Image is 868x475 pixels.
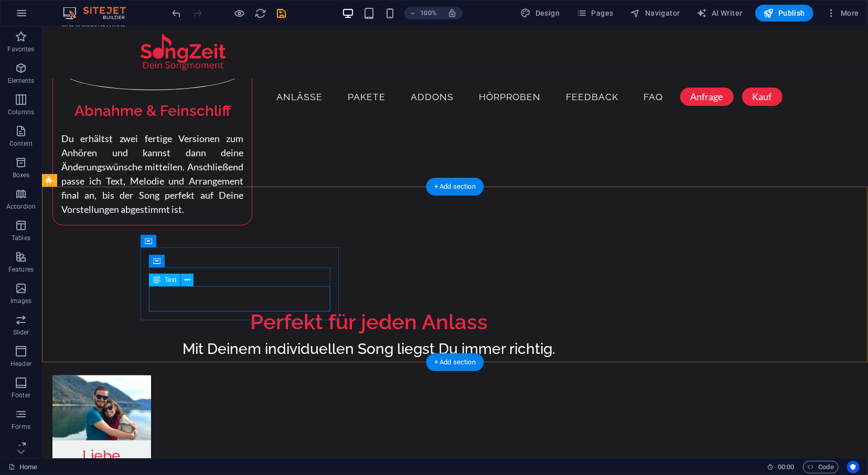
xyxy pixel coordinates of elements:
p: Boxes [13,171,30,179]
p: Slider [13,328,29,337]
button: 100% [404,7,442,19]
button: Pages [572,5,617,21]
a: Click to cancel selection. Double-click to open Pages [8,461,37,473]
p: Accordion [6,202,36,211]
span: Code [808,461,834,473]
span: : [785,463,787,471]
p: Elements [8,77,35,85]
i: Undo: Change label (Ctrl+Z) [171,7,183,19]
i: Reload page [255,7,267,19]
button: reload [254,7,267,19]
h6: Session time [767,461,795,473]
h6: 100% [420,7,437,19]
button: save [275,7,288,19]
button: undo [170,7,183,19]
p: Header [10,360,31,368]
p: Content [9,139,33,148]
i: On resize automatically adjust zoom level to fit chosen device. [447,8,457,18]
span: 00 00 [778,461,794,473]
span: More [826,8,859,18]
div: + Add section [426,178,484,196]
i: Save (Ctrl+S) [276,7,288,19]
button: AI Writer [693,5,747,21]
p: Features [8,265,34,274]
button: Publish [755,5,813,21]
p: Favorites [7,45,34,53]
p: Columns [8,108,34,116]
p: Images [10,297,32,305]
button: Design [517,5,564,21]
p: Forms [12,423,30,431]
button: Code [803,461,839,473]
p: Tables [12,234,30,242]
img: Editor Logo [60,7,139,19]
button: Navigator [626,5,684,21]
p: Footer [12,391,30,400]
button: More [822,5,863,21]
span: AI Writer [697,8,743,18]
span: Text [165,277,176,283]
button: Usercentrics [847,461,860,473]
span: Navigator [630,8,680,18]
span: Pages [576,8,613,18]
span: Design [521,8,560,18]
span: Publish [764,8,805,18]
div: + Add section [426,353,484,371]
button: Click here to leave preview mode and continue editing [233,7,246,19]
